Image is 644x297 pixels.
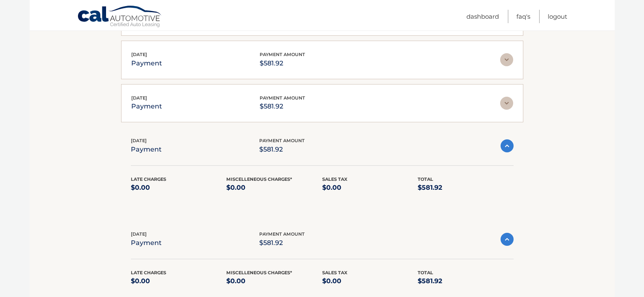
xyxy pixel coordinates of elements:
img: accordion-active.svg [501,233,514,246]
span: payment amount [260,52,305,57]
p: $0.00 [322,275,418,287]
p: $581.92 [259,144,305,155]
span: payment amount [259,138,305,143]
p: $581.92 [260,101,305,112]
a: Dashboard [466,10,499,23]
span: Total [418,176,433,182]
span: Late Charges [131,176,166,182]
span: [DATE] [131,138,147,143]
span: Miscelleneous Charges* [226,270,292,275]
p: $0.00 [226,275,322,287]
span: Sales Tax [322,270,347,275]
span: Sales Tax [322,176,347,182]
p: $0.00 [131,182,227,193]
span: payment amount [260,95,305,101]
span: Late Charges [131,270,166,275]
img: accordion-active.svg [501,139,514,152]
span: [DATE] [131,231,147,237]
span: Total [418,270,433,275]
span: [DATE] [131,95,147,101]
p: payment [131,144,162,155]
p: $581.92 [259,237,305,249]
img: accordion-rest.svg [500,53,513,66]
p: $581.92 [418,182,514,193]
p: $0.00 [322,182,418,193]
p: $0.00 [131,275,227,287]
p: payment [131,237,162,249]
a: Logout [548,10,567,23]
span: Miscelleneous Charges* [226,176,292,182]
p: $0.00 [226,182,322,193]
p: $581.92 [418,275,514,287]
p: payment [131,101,162,112]
p: $581.92 [260,58,305,69]
a: FAQ's [516,10,530,23]
img: accordion-rest.svg [500,97,513,110]
p: payment [131,58,162,69]
span: [DATE] [131,52,147,57]
span: payment amount [259,231,305,237]
a: Cal Automotive [77,5,163,29]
